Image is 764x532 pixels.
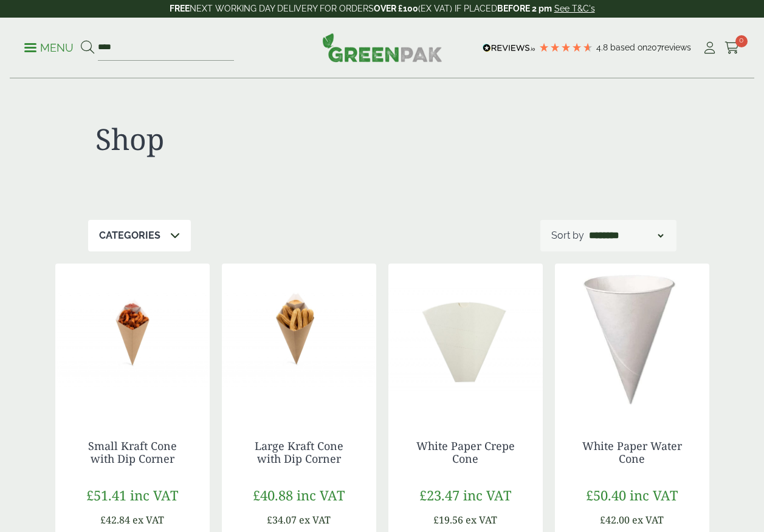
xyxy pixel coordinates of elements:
[555,264,709,415] img: 2120039 White Paper Water Cone 4oz
[647,43,661,52] span: 207
[661,43,691,52] span: reviews
[100,513,130,527] span: £42.84
[724,42,740,54] i: Cart
[483,44,535,52] img: REVIEWS.io
[596,43,610,52] span: 4.8
[433,513,463,527] span: £19.56
[587,228,666,243] select: Shop order
[632,513,664,527] span: ex VAT
[463,486,511,504] span: inc VAT
[554,4,595,13] a: See T&C's
[24,41,74,55] p: Menu
[299,513,331,527] span: ex VAT
[86,486,126,504] span: £51.41
[253,486,293,504] span: £40.88
[497,4,552,13] strong: BEFORE 2 pm
[267,513,297,527] span: £34.07
[466,513,497,527] span: ex VAT
[388,264,543,415] img: DSC6053a
[132,513,164,527] span: ex VAT
[88,438,177,466] a: Small Kraft Cone with Dip Corner
[95,121,375,157] h1: Shop
[735,35,748,47] span: 0
[222,264,376,415] img: Large Kraft Cone With Contents (Churros) Frontal
[297,486,345,504] span: inc VAT
[630,486,678,504] span: inc VAT
[322,33,442,62] img: GreenPak Supplies
[610,43,647,52] span: Based on
[702,42,717,54] i: My Account
[55,264,210,415] img: Small Kraft Cone With Contents (Chips) Frontal
[539,42,593,53] div: 4.79 Stars
[130,486,178,504] span: inc VAT
[99,228,160,243] p: Categories
[374,4,418,13] strong: OVER £100
[582,438,682,466] a: White Paper Water Cone
[419,486,459,504] span: £23.47
[255,438,343,466] a: Large Kraft Cone with Dip Corner
[24,41,74,53] a: Menu
[586,486,626,504] span: £50.40
[170,4,190,13] strong: FREE
[551,228,584,243] p: Sort by
[724,39,740,57] a: 0
[600,513,630,527] span: £42.00
[416,438,515,466] a: White Paper Crepe Cone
